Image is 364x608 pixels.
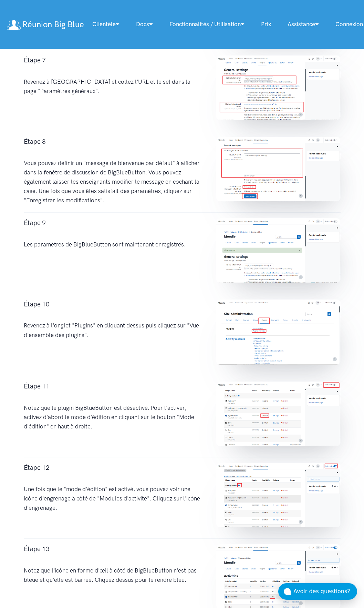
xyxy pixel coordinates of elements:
[128,17,161,32] a: Docs
[17,463,210,533] div: Une fois que le "mode d'édition" est activé, vous pouvez voir une icône d'engrenage à côté de "Mo...
[7,20,21,30] img: logo
[216,55,340,120] img: moodle4-setup-7.png
[24,382,203,391] h4: Étape 11
[17,218,210,288] div: Les paramètres de BigBlueButton sont maintenant enregistrés.
[216,137,340,201] img: moodle4-setup-8.png
[293,587,357,596] div: Avoir des questions?
[216,463,340,527] img: moodle4-setup-12.png
[278,583,357,600] button: Avoir des questions?
[279,17,327,32] a: Assistance
[17,55,210,125] div: Revenez à [GEOGRAPHIC_DATA] et collez l'URL et le sel dans la page "Paramètres généraux".
[17,382,210,452] div: Notez que le plugin BigBlueButton est désactivé. Pour l'activer, activez d'abord le mode d'éditio...
[24,55,203,65] h4: Étape 7
[253,17,279,32] a: Prix
[7,17,84,32] a: Réunion Big Blue
[84,17,128,32] a: Clientèle
[24,218,203,228] h4: Étape 9
[24,463,203,473] h4: Étape 12
[216,382,340,446] img: moodle4-setup-11.png
[24,544,203,554] h4: Étape 13
[161,17,253,32] a: Fonctionnalités / utilisation
[216,300,340,365] img: moodle4-setup-10.png
[24,300,203,309] h4: Étape 10
[17,137,210,207] div: Vous pouvez définir un "message de bienvenue par défaut" à afficher dans la fenêtre de discussion...
[24,137,203,146] h4: Étape 8
[17,300,210,370] div: Revenez à l'onglet "Plugins" en cliquant dessus puis cliquez sur "Vue d'ensemble des plugins".
[216,218,340,283] img: moodle4-setup-9.png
